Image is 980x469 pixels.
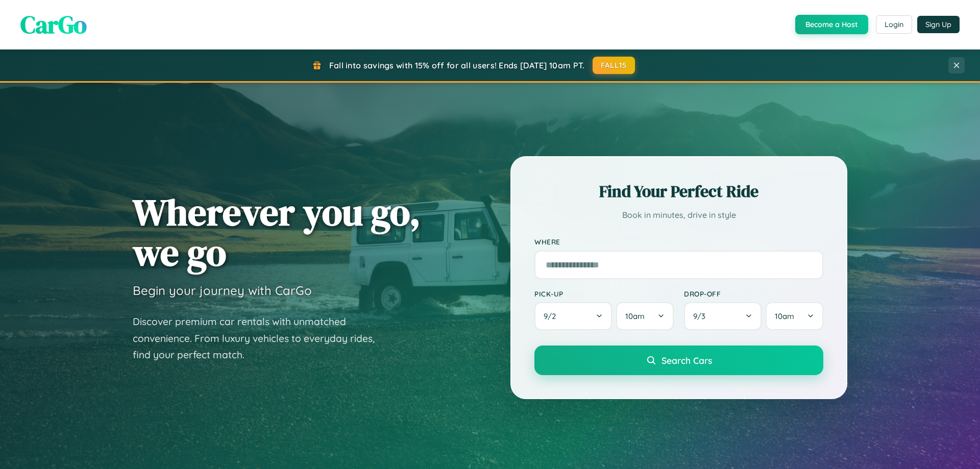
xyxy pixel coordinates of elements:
[693,311,710,321] span: 9 / 3
[684,289,823,298] label: Drop-off
[876,15,912,34] button: Login
[684,302,762,330] button: 9/3
[133,192,421,273] h1: Wherever you go, we go
[766,302,823,330] button: 10am
[534,180,823,203] h2: Find Your Perfect Ride
[795,15,868,34] button: Become a Host
[534,289,674,298] label: Pick-up
[544,311,561,321] span: 9 / 2
[329,60,585,70] span: Fall into savings with 15% off for all users! Ends [DATE] 10am PT.
[534,238,823,246] label: Where
[133,313,388,363] p: Discover premium car rentals with unmatched convenience. From luxury vehicles to everyday rides, ...
[775,311,794,321] span: 10am
[593,57,635,74] button: FALL15
[625,311,645,321] span: 10am
[20,8,87,41] span: CarGo
[133,283,312,298] h3: Begin your journey with CarGo
[534,345,823,375] button: Search Cars
[661,355,712,366] span: Search Cars
[534,208,823,223] p: Book in minutes, drive in style
[917,16,960,33] button: Sign Up
[616,302,674,330] button: 10am
[534,302,612,330] button: 9/2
